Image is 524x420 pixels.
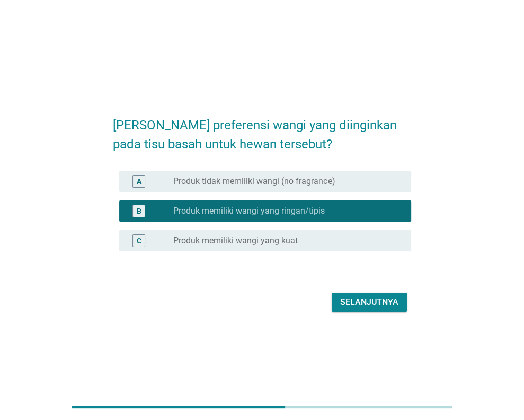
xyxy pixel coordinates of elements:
[137,235,141,247] div: C
[137,176,141,187] div: A
[340,296,398,309] div: Selanjutnya
[113,105,411,154] h2: [PERSON_NAME] preferensi wangi yang diinginkan pada tisu basah untuk hewan tersebut?
[173,176,335,187] label: Produk tidak memiliki wangi (no fragrance)
[332,293,407,312] button: Selanjutnya
[137,206,141,217] div: B
[173,206,325,216] label: Produk memiliki wangi yang ringan/tipis
[173,235,298,246] label: Produk memiliki wangi yang kuat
